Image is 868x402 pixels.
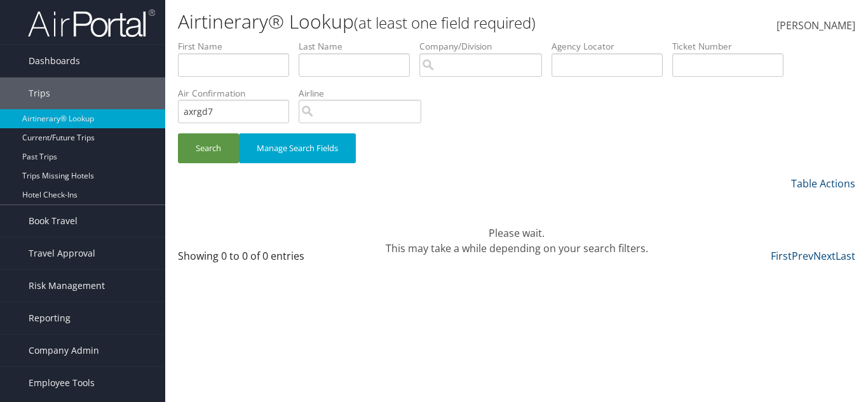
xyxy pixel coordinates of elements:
[29,77,50,109] span: Trips
[791,177,855,191] a: Table Actions
[29,335,99,366] span: Company Admin
[771,249,792,263] a: First
[792,249,813,263] a: Prev
[239,133,356,163] button: Manage Search Fields
[178,87,299,100] label: Air Confirmation
[29,238,95,269] span: Travel Approval
[29,205,78,237] span: Book Travel
[299,87,431,100] label: Airline
[178,248,333,270] div: Showing 0 to 0 of 0 entries
[29,302,71,334] span: Reporting
[836,249,855,263] a: Last
[552,40,672,53] label: Agency Locator
[178,133,239,163] button: Search
[813,249,836,263] a: Next
[776,6,855,46] a: [PERSON_NAME]
[29,45,80,77] span: Dashboards
[178,8,630,35] h1: Airtinerary® Lookup
[29,270,105,302] span: Risk Management
[28,8,155,38] img: airportal-logo.png
[299,40,419,53] label: Last Name
[354,12,536,33] small: (at least one field required)
[29,367,95,399] span: Employee Tools
[776,18,855,32] span: [PERSON_NAME]
[672,40,793,53] label: Ticket Number
[178,210,855,256] div: Please wait. This may take a while depending on your search filters.
[419,40,552,53] label: Company/Division
[178,40,299,53] label: First Name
